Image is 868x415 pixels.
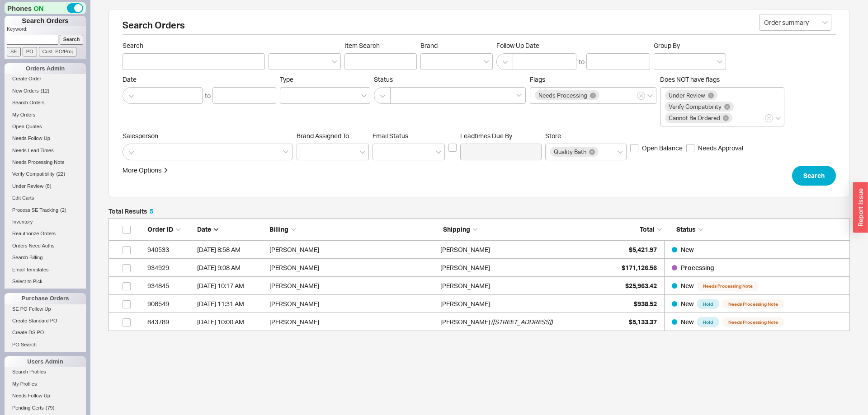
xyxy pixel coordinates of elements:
span: Date [123,75,276,84]
div: 9/19/25 8:58 AM [197,241,265,259]
span: ( 8 ) [45,183,51,189]
span: Type [280,75,293,83]
span: Group By [654,42,680,49]
div: Shipping [443,225,612,234]
a: Edit Carts [5,193,86,203]
div: Date [197,225,265,234]
div: Status [669,225,845,234]
div: Purchase Orders [5,293,86,304]
span: $5,421.97 [629,246,657,253]
span: Quality Bath [554,149,586,155]
h5: Total Results [108,208,153,214]
a: New Orders(12) [5,86,86,96]
a: Search Billing [5,253,86,262]
a: PO Search [5,340,86,350]
span: Leadtimes Due By [460,132,542,140]
span: Search [803,170,825,181]
div: [PERSON_NAME] [440,259,490,277]
span: Cannot Be Ordered [669,115,720,121]
a: Inventory [5,217,86,227]
span: $25,963.42 [625,282,657,289]
span: ( 2 ) [60,207,66,213]
div: [PERSON_NAME] [440,295,490,313]
span: Needs Follow Up [12,393,50,398]
div: Orders Admin [5,63,86,74]
input: Cust. PO/Proj [39,47,76,56]
div: Billing [269,225,439,234]
a: Search Orders [5,98,86,107]
div: [PERSON_NAME] [440,313,490,331]
input: Store [600,147,606,157]
div: 9/12/25 10:17 AM [197,277,265,295]
button: More Options [123,166,169,175]
a: SE PO Follow Up [5,304,86,314]
button: Search [792,166,836,186]
input: Type [285,90,291,101]
a: Create DS PO [5,328,86,337]
span: Process SE Tracking [12,207,58,213]
span: Shipping [443,225,470,233]
span: New [681,282,694,289]
span: 5 [150,207,153,215]
a: Needs Processing Note [5,158,86,167]
a: Needs Follow Up [5,134,86,143]
svg: open menu [360,150,365,154]
input: Select... [759,14,831,31]
a: Create Standard PO [5,316,86,326]
div: Total [617,225,662,234]
span: ON [33,4,44,13]
h2: Search Orders [123,21,836,35]
span: New [681,318,694,326]
div: to [205,91,211,100]
a: Needs Lead Times [5,146,86,155]
span: Billing [269,225,288,233]
span: Salesperson [123,132,293,140]
svg: open menu [332,60,337,64]
div: [PERSON_NAME] [269,259,436,277]
div: [PERSON_NAME] [440,241,490,259]
div: 908549 [147,295,193,313]
div: 843789 [147,313,193,331]
span: $938.52 [634,300,657,308]
span: Under Review [12,183,43,189]
svg: open menu [717,60,722,64]
span: Needs Processing Note [697,281,759,291]
span: Verify Compatibility [12,171,55,177]
a: My Orders [5,110,86,120]
div: [PERSON_NAME] [269,277,436,295]
span: ( 12 ) [41,88,50,93]
a: 908549[DATE] 11:31 AM[PERSON_NAME][PERSON_NAME]$938.52New HoldNeeds Processing Note [108,295,850,313]
div: [PERSON_NAME] [440,277,490,295]
div: 934845 [147,277,193,295]
div: Users Admin [5,356,86,367]
span: Em ​ ail Status [373,132,408,140]
span: Needs Processing Note [722,299,784,309]
span: Needs Approval [698,144,743,153]
a: 934929[DATE] 9:08 AM[PERSON_NAME][PERSON_NAME]$171,126.56Processing [108,259,850,277]
div: Order ID [147,225,193,234]
a: Needs Follow Up [5,391,86,401]
a: Search Profiles [5,367,86,377]
a: 934845[DATE] 10:17 AM[PERSON_NAME][PERSON_NAME]$25,963.42New Needs Processing Note [108,277,850,295]
div: 940533 [147,241,193,259]
a: Create Order [5,74,86,84]
span: Order ID [147,225,173,233]
span: $171,126.56 [622,264,657,271]
span: Needs Processing Note [12,159,65,165]
input: Item Search [344,53,417,70]
span: Search [123,42,265,50]
div: 9/16/25 9:08 AM [197,259,265,277]
a: Orders Need Auths [5,241,86,251]
span: Flags [530,75,545,83]
span: Hold [697,299,719,309]
span: $5,133.37 [629,318,657,326]
input: Open Balance [630,144,638,152]
span: Total [640,225,655,233]
span: Hold [697,317,719,327]
span: Does NOT have flags [660,75,720,83]
div: 934929 [147,259,193,277]
button: Flags [637,92,645,100]
div: [PERSON_NAME] [269,241,436,259]
span: Needs Follow Up [12,135,50,141]
input: Needs Approval [686,144,694,152]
